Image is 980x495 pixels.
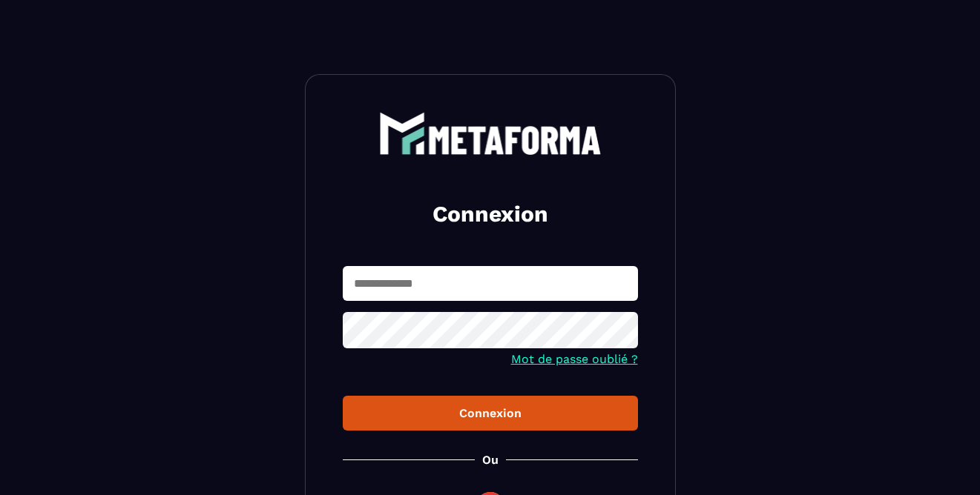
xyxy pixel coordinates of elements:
p: Ou [482,453,499,467]
img: logo [379,112,602,155]
div: Connexion [355,406,626,420]
a: logo [343,112,638,155]
a: Mot de passe oublié ? [511,352,638,366]
h2: Connexion [361,199,620,229]
button: Connexion [343,396,638,431]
